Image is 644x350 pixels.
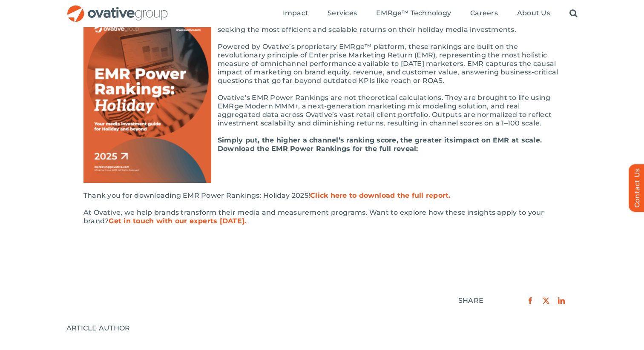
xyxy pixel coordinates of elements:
a: X [538,295,554,306]
span: EMRge™ Technology [376,9,451,17]
p: Powered by Ovative’s proprietary EMRge™ platform, these rankings are built on the revolutionary p... [83,43,561,85]
span: About Us [517,9,550,17]
a: Search [569,9,578,18]
b: Simply put, the higher a channel’s ranking score, the greater its [218,136,454,144]
span: Careers [470,9,498,17]
p: Ovative’s EMR Power Rankings are not theoretical calculations. They are brought to life using EMR... [83,94,561,128]
a: About Us [517,9,550,18]
a: EMRge™ Technology [376,9,451,18]
a: Impact [283,9,308,18]
a: Click here to download the full report. [310,191,450,199]
a: Careers [470,9,498,18]
a: Get in touch with our experts [DATE]. [109,217,246,225]
a: Facebook [523,295,538,306]
div: Thank you for downloading EMR Power Rankings: Holiday 2025! At Ovative, we help brands transform ... [83,191,561,225]
a: Services [328,9,357,18]
b: impact on EMR at scale. Download the EMR Power Rankings for the full reveal: [218,136,542,153]
span: Impact [283,9,308,17]
a: OG_Full_horizontal_RGB [66,4,169,12]
div: ARTICLE AUTHOR [66,324,578,333]
span: Services [328,9,357,17]
div: SHARE [458,296,483,305]
a: LinkedIn [554,295,569,306]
